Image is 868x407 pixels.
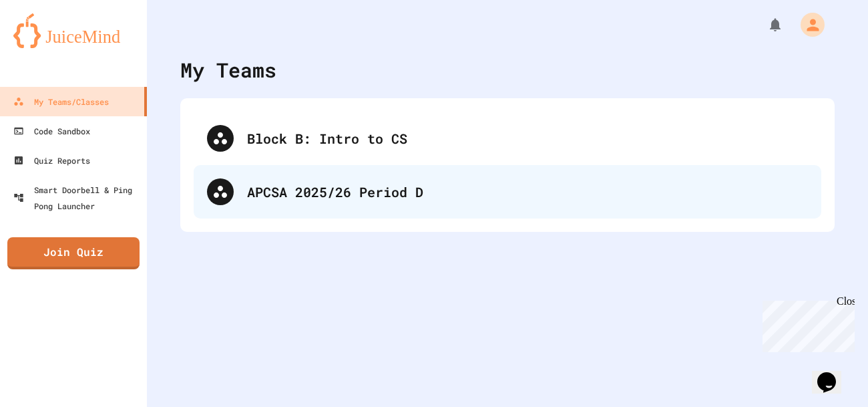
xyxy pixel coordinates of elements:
[180,55,276,85] div: My Teams
[7,237,140,269] a: Join Quiz
[13,182,142,214] div: Smart Doorbell & Ping Pong Launcher
[13,123,90,139] div: Code Sandbox
[194,165,821,219] div: APCSA 2025/26 Period D
[812,354,855,394] iframe: chat widget
[13,94,109,110] div: My Teams/Classes
[5,5,92,85] div: Chat with us now!Close
[13,152,90,168] div: Quiz Reports
[247,182,808,202] div: APCSA 2025/26 Period D
[13,13,134,48] img: logo-orange.svg
[742,13,787,36] div: My Notifications
[194,112,821,165] div: Block B: Intro to CS
[247,128,808,148] div: Block B: Intro to CS
[757,295,855,352] iframe: chat widget
[787,9,828,40] div: My Account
